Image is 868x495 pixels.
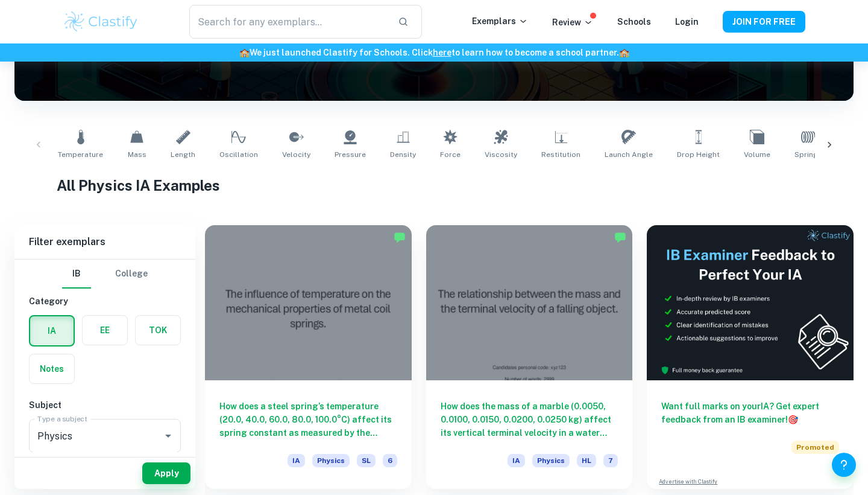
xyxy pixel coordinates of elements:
img: Thumbnail [647,225,854,380]
h6: How does the mass of a marble (0.0050, 0.0100, 0.0150, 0.0200, 0.0250 kg) affect its vertical ter... [441,400,618,439]
img: Marked [394,231,406,243]
p: Review [552,16,593,29]
span: Drop Height [677,149,720,160]
a: here [433,48,451,57]
span: Length [171,149,195,160]
span: Mass [128,149,146,160]
h6: Filter exemplars [14,225,195,259]
span: IA [508,454,525,467]
h1: All Physics IA Examples [57,174,812,196]
span: 🏫 [239,48,250,57]
span: Restitution [541,149,580,160]
button: JOIN FOR FREE [723,11,805,33]
span: Promoted [791,441,839,454]
button: Help and Feedback [832,453,856,477]
h6: How does a steel spring’s temperature (20.0, 40.0, 60.0, 80.0, 100.0°C) affect its spring constan... [219,400,397,439]
h6: Want full marks on your IA ? Get expert feedback from an IB examiner! [661,400,839,426]
span: Pressure [335,149,366,160]
button: College [115,260,148,289]
span: 7 [603,454,618,467]
h6: We just launched Clastify for Schools. Click to learn how to become a school partner. [2,46,866,59]
a: How does a steel spring’s temperature (20.0, 40.0, 60.0, 80.0, 100.0°C) affect its spring constan... [205,225,412,489]
span: Volume [744,149,770,160]
h6: Category [29,295,181,308]
a: How does the mass of a marble (0.0050, 0.0100, 0.0150, 0.0200, 0.0250 kg) affect its vertical ter... [426,225,633,489]
button: Apply [142,462,190,484]
span: Force [440,149,461,160]
button: Notes [30,354,74,383]
p: Exemplars [472,14,528,28]
a: Advertise with Clastify [659,477,717,486]
a: Want full marks on yourIA? Get expert feedback from an IB examiner!PromotedAdvertise with Clastify [647,225,854,489]
span: 🏫 [619,48,629,57]
a: Schools [617,17,651,27]
span: SL [357,454,376,467]
h6: Subject [29,398,181,412]
span: IA [288,454,305,467]
span: 🎯 [788,415,798,424]
span: Springs [794,149,822,160]
span: Physics [532,454,570,467]
span: Physics [312,454,350,467]
span: Velocity [282,149,310,160]
span: Density [390,149,416,160]
button: Open [160,427,177,444]
button: TOK [136,316,180,345]
span: HL [577,454,596,467]
a: Login [675,17,699,27]
span: Viscosity [485,149,517,160]
input: Search for any exemplars... [189,5,388,39]
label: Type a subject [37,414,87,424]
span: 6 [383,454,397,467]
div: Filter type choice [62,260,148,289]
span: Temperature [58,149,103,160]
button: IB [62,260,91,289]
span: Launch Angle [605,149,653,160]
img: Marked [614,231,626,243]
img: Clastify logo [63,10,139,34]
button: IA [30,316,74,345]
span: Oscillation [219,149,258,160]
button: EE [83,316,127,345]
